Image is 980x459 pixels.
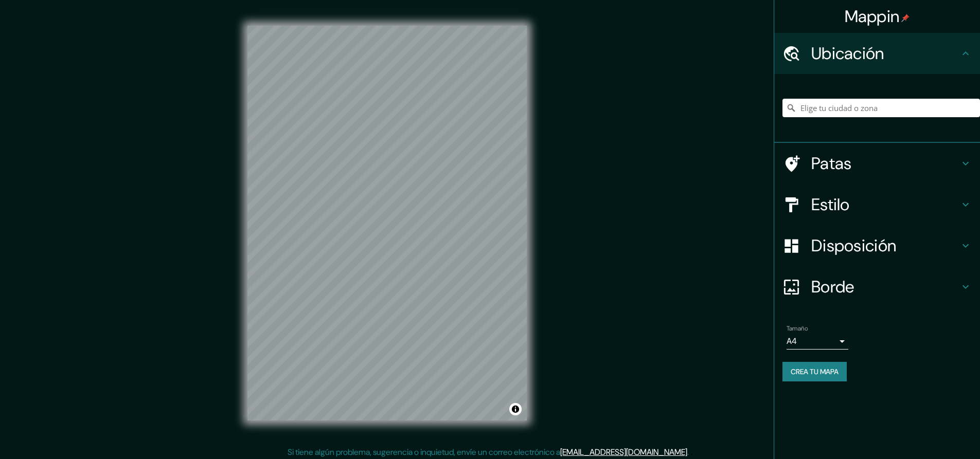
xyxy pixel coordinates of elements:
div: A4 [787,333,848,350]
font: Borde [811,276,854,298]
canvas: Mapa [247,26,527,420]
button: Activar o desactivar atribución [509,403,522,415]
font: Patas [811,153,852,174]
div: Estilo [774,184,980,225]
input: Elige tu ciudad o zona [782,99,980,117]
div: Disposición [774,225,980,266]
iframe: Lanzador de widgets de ayuda [888,419,969,448]
font: A4 [787,336,797,346]
div: Patas [774,143,980,184]
font: Mappin [845,6,900,27]
font: . [687,447,689,457]
font: Si tiene algún problema, sugerencia o inquietud, envíe un correo electrónico a [288,447,560,457]
font: Disposición [811,235,896,256]
font: . [690,446,692,457]
div: Borde [774,266,980,307]
font: Ubicación [811,43,884,64]
div: Ubicación [774,33,980,74]
font: Tamaño [787,324,808,333]
img: pin-icon.png [901,14,910,22]
font: Crea tu mapa [791,367,839,376]
a: [EMAIL_ADDRESS][DOMAIN_NAME] [560,447,687,457]
font: . [689,446,690,457]
font: Estilo [811,194,850,215]
button: Crea tu mapa [782,362,847,381]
